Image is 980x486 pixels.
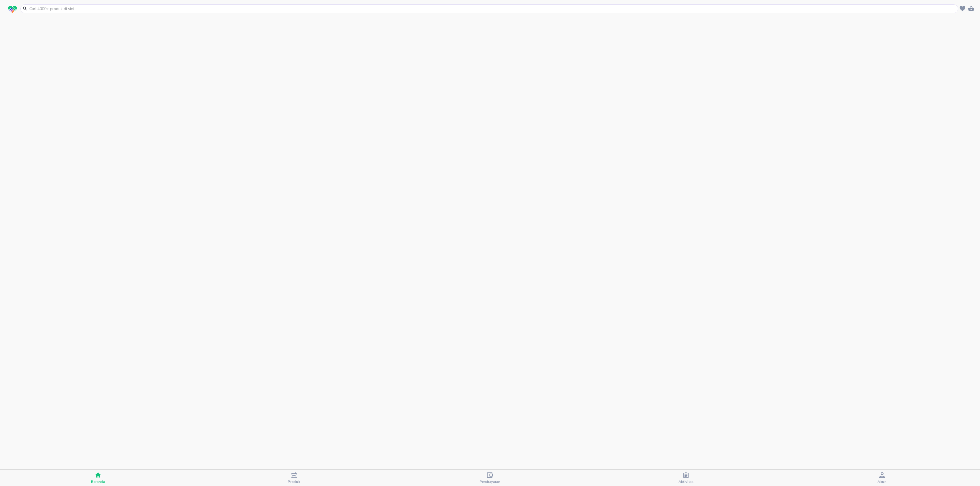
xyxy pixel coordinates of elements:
[679,479,694,484] span: Aktivitas
[588,470,784,486] button: Aktivitas
[8,6,17,13] img: logo_swiperx_s.bd005f3b.svg
[480,479,500,484] span: Pembayaran
[29,6,957,12] input: Cari 4000+ produk di sini
[196,470,392,486] button: Produk
[91,479,105,484] span: Beranda
[392,470,588,486] button: Pembayaran
[877,479,887,484] span: Akun
[288,479,300,484] span: Produk
[784,470,980,486] button: Akun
